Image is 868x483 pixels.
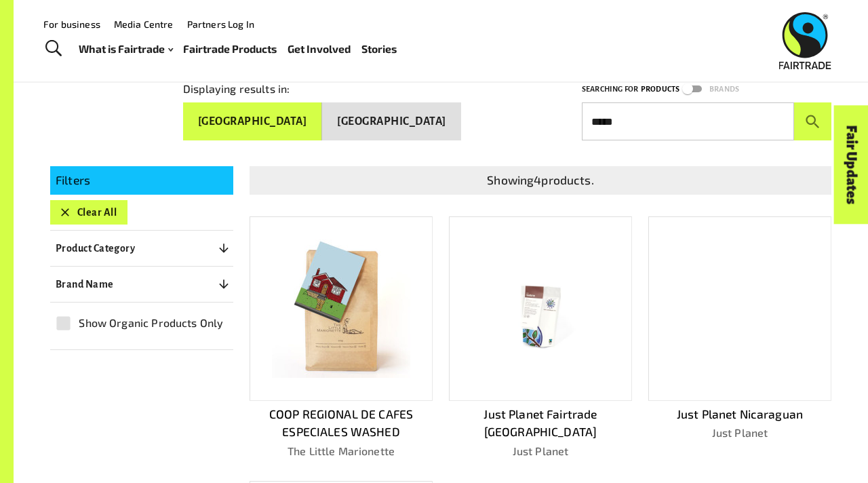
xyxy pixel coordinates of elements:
img: Fairtrade Australia New Zealand logo [779,12,831,69]
p: Brands [709,83,739,96]
p: Brand Name [56,276,114,292]
a: Media Centre [114,18,174,30]
button: Brand Name [50,272,233,296]
p: Displaying results in: [183,81,290,97]
p: Showing 4 products. [255,172,826,189]
a: Partners Log In [187,18,254,30]
p: Just Planet [449,443,632,459]
a: Stories [361,39,397,58]
a: Just Planet NicaraguanJust Planet [648,216,831,459]
p: Filters [56,172,228,189]
p: Just Planet [648,425,831,441]
p: COOP REGIONAL DE CAFES ESPECIALES WASHED [250,406,433,441]
p: The Little Marionette [250,443,433,459]
a: For business [43,18,100,30]
p: Product Category [56,240,135,256]
a: COOP REGIONAL DE CAFES ESPECIALES WASHEDThe Little Marionette [250,216,433,459]
a: Fairtrade Products [183,39,277,58]
button: Clear All [50,200,127,225]
p: Just Planet Fairtrade [GEOGRAPHIC_DATA] [449,406,632,441]
p: Products [641,83,679,96]
p: Just Planet Nicaraguan [648,406,831,423]
p: Searching for [582,83,638,96]
a: Just Planet Fairtrade [GEOGRAPHIC_DATA]Just Planet [449,216,632,459]
a: Get Involved [288,39,351,58]
a: What is Fairtrade [79,39,173,58]
button: Product Category [50,236,233,260]
button: [GEOGRAPHIC_DATA] [183,102,322,140]
span: Show Organic Products Only [79,315,223,331]
button: [GEOGRAPHIC_DATA] [322,102,460,140]
a: Toggle Search [37,32,70,66]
